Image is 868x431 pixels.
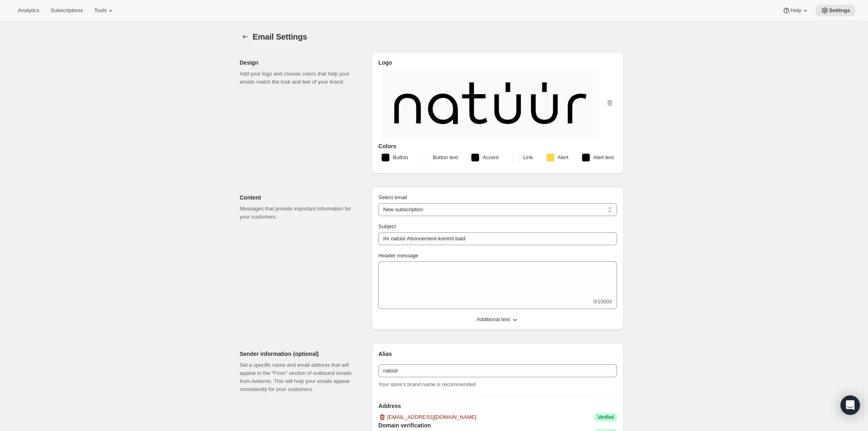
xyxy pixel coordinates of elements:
span: Additional text [477,315,510,324]
button: Link [507,151,538,164]
button: Button text [417,151,463,164]
button: Settings [240,31,251,42]
p: Messages that provide important information for your customers. [240,205,359,221]
span: Settings [829,7,850,14]
button: Alert text [577,151,619,164]
span: Button [393,153,408,162]
span: Verified [598,414,614,420]
button: Help [777,5,814,16]
button: Subscriptions [46,5,88,16]
span: Alert [558,153,569,162]
span: Tools [94,7,107,14]
span: Header message [378,252,418,259]
h2: Design [240,59,359,67]
div: Open Intercom Messenger [841,395,860,415]
h3: Domain verification [378,421,617,429]
img: Logotype4-1.png [390,78,591,128]
button: Additional text [373,313,622,326]
span: Select email [378,194,407,200]
button: Alert [541,151,573,164]
button: Button [377,151,413,164]
span: Alert text [593,153,614,162]
span: Help [790,7,801,14]
button: Tools [89,5,120,16]
span: [EMAIL_ADDRESS][DOMAIN_NAME] [387,413,476,421]
span: Email Settings [253,32,307,41]
span: Analytics [18,7,39,14]
span: Link [523,153,533,162]
button: Settings [816,5,855,16]
span: Button text [433,153,458,162]
span: Your store’s brand name is recommended [378,381,476,387]
span: Subject [378,223,396,229]
span: Subscriptions [51,7,83,14]
button: Analytics [13,5,44,16]
span: Accent [482,153,499,162]
h2: Content [240,193,359,202]
p: Set a specific name and email address that will appear in the “From” section of outbound emails f... [240,361,359,393]
h3: Alias [378,350,617,358]
h3: Colors [378,142,617,150]
button: Accent [466,151,504,164]
h3: Logo [378,59,617,67]
h3: Address [378,402,617,410]
button: [EMAIL_ADDRESS][DOMAIN_NAME] [373,411,481,424]
h2: Sender information (optional) [240,350,359,358]
p: Add your logo and choose colors that help your emails match the look and feel of your brand [240,70,359,86]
